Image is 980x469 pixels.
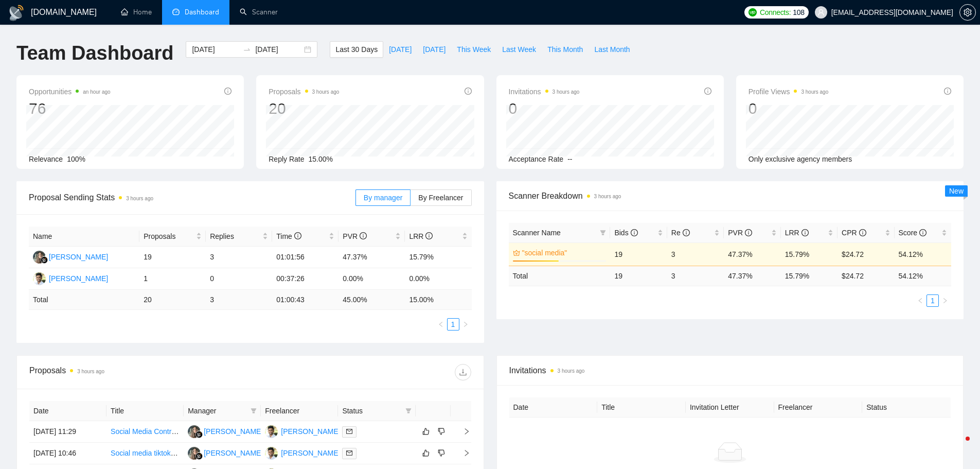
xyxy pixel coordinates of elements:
span: crown [513,249,520,256]
span: info-circle [465,88,472,95]
span: Time [276,232,301,240]
th: Name [29,227,139,247]
td: Social media tiktok and instagram specialist [106,443,184,464]
li: Next Page [459,318,472,331]
td: 15.00 % [405,290,471,310]
div: 20 [269,99,339,118]
img: gigradar-bm.png [41,256,48,264]
td: 19 [139,247,206,268]
td: $24.72 [838,242,894,266]
th: Invitation Letter [686,397,774,418]
button: dislike [435,447,448,459]
th: Manager [184,401,261,421]
time: 3 hours ago [126,196,153,201]
span: left [917,298,923,304]
a: "social media" [522,247,604,258]
td: 3 [206,247,272,268]
div: [PERSON_NAME] [204,426,263,437]
time: 3 hours ago [801,89,828,95]
td: 0 [206,268,272,290]
a: LK[PERSON_NAME] [188,427,263,435]
time: 3 hours ago [553,89,580,95]
span: Proposals [144,231,194,242]
span: 100% [67,155,85,163]
span: CPR [842,229,866,237]
td: Total [509,266,611,286]
time: an hour ago [83,89,110,95]
td: Total [29,290,139,310]
td: 54.12% [895,242,951,266]
span: filter [403,403,414,419]
td: 54.12 % [895,266,951,286]
span: New [949,187,964,195]
span: PVR [728,229,752,237]
span: Only exclusive agency members [749,155,852,163]
span: This Month [547,44,583,55]
li: Previous Page [914,294,926,307]
th: Replies [206,227,272,247]
img: SH [33,272,46,285]
td: 01:00:43 [272,290,338,310]
span: PVR [343,232,367,240]
td: 47.37% [338,247,405,268]
td: 0.00% [338,268,405,290]
input: Start date [192,44,239,55]
div: Proposals [29,364,250,380]
td: 20 [139,290,206,310]
td: $ 24.72 [838,266,894,286]
a: Social media tiktok and instagram specialist [111,449,250,457]
td: 00:37:26 [272,268,338,290]
span: swap-right [243,45,251,54]
td: [DATE] 11:29 [29,421,106,443]
span: filter [251,408,257,414]
img: gigradar-bm.png [195,453,203,460]
span: dashboard [172,8,180,15]
img: logo [8,5,25,21]
div: [PERSON_NAME] [49,251,108,263]
span: By Freelancer [418,194,463,202]
span: info-circle [919,229,926,236]
span: Relevance [29,155,63,163]
span: info-circle [745,229,752,236]
button: left [435,318,447,331]
div: 0 [749,99,829,118]
span: LRR [409,232,433,240]
span: info-circle [801,229,809,236]
a: 1 [448,319,459,330]
a: SH[PERSON_NAME] [265,448,340,457]
span: left [438,321,444,327]
span: Connects: [760,7,791,18]
iframe: Intercom live chat [945,434,970,459]
a: LK[PERSON_NAME] [33,252,108,260]
li: Next Page [939,294,951,307]
span: [DATE] [389,44,412,55]
img: upwork-logo.png [749,8,757,16]
time: 3 hours ago [594,194,621,199]
a: setting [959,8,976,16]
th: Title [597,397,686,418]
span: Dashboard [185,8,219,16]
span: Reply Rate [269,155,304,163]
time: 3 hours ago [77,369,104,374]
th: Status [862,397,951,418]
span: Last Week [502,44,536,55]
div: [PERSON_NAME] [281,426,340,437]
span: to [243,45,251,54]
li: 1 [447,318,459,331]
th: Proposals [139,227,206,247]
span: info-circle [294,232,301,239]
span: Status [342,405,401,416]
th: Date [509,397,598,418]
button: right [459,318,472,331]
td: 1 [139,268,206,290]
span: like [422,449,430,457]
span: like [422,427,430,436]
span: user [817,9,825,16]
a: searchScanner [240,8,278,16]
span: Invitations [509,85,580,98]
span: right [455,428,470,435]
button: like [420,447,432,459]
td: 47.37 % [724,266,780,286]
span: 108 [793,7,804,18]
img: SH [265,447,278,460]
